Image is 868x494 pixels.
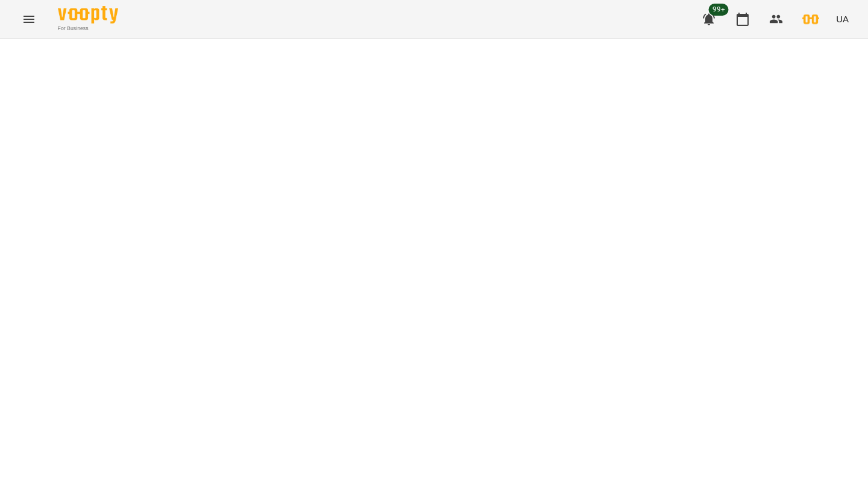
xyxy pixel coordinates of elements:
span: For Business [58,25,118,33]
span: UA [836,13,849,25]
img: Voopty Logo [58,6,118,23]
button: UA [831,8,854,30]
span: 99+ [709,4,729,16]
img: 118c6ae8d189de7d8a0048bf33f3da57.png [802,11,819,28]
button: Menu [14,5,43,34]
